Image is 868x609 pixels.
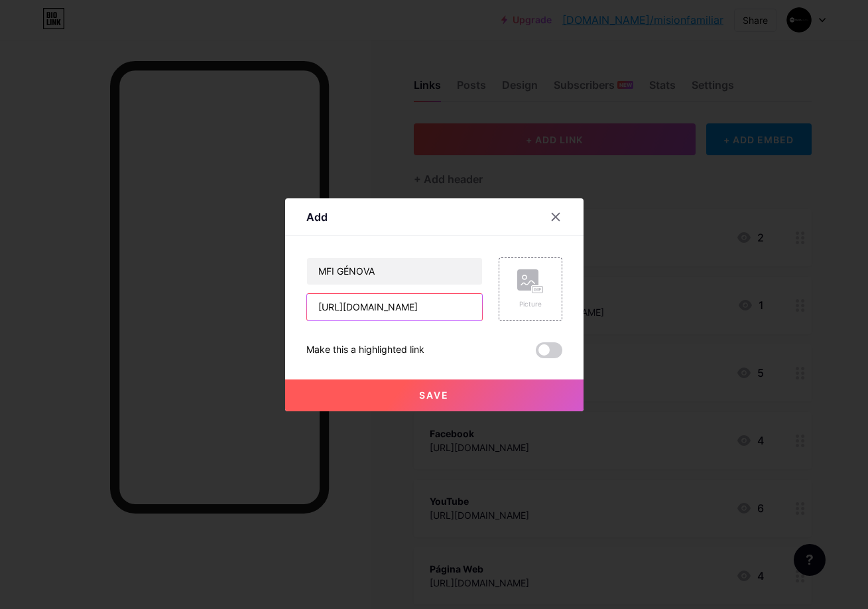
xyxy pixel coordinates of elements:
[285,379,584,411] button: Save
[307,258,482,285] input: Title
[306,342,424,358] div: Make this a highlighted link
[306,209,328,225] div: Add
[419,389,449,401] span: Save
[307,294,482,320] input: URL
[517,299,544,309] div: Picture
